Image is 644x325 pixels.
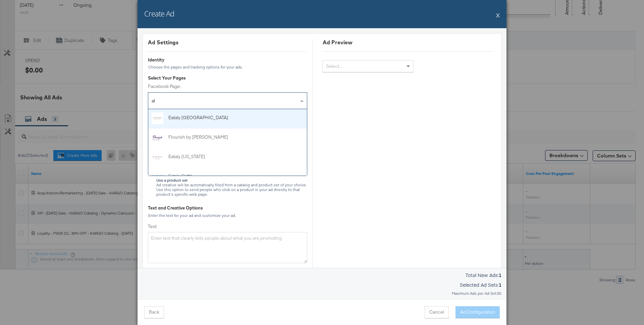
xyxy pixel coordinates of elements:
[143,281,501,288] p: Selected Ad Sets:
[144,306,164,318] button: Back
[144,8,174,18] h2: Create Ad
[168,173,254,180] div: Eataly Caffè
[156,178,187,183] strong: Use a product set
[148,75,307,81] div: Select Your Pages
[143,291,501,296] div: Maximum Ads per Ad Set: 50
[148,109,307,129] div: Eataly Philadelphia
[156,178,307,197] div: Ad creative will be automatically filled from a catalog and product set of your choice. Use this ...
[499,281,501,288] strong: 1
[148,83,307,90] label: Facebook Page:
[148,205,307,211] div: Text and Creative Options
[148,57,307,63] div: Identity
[148,39,218,46] div: Ad Settings
[168,134,254,141] div: Flourish by [PERSON_NAME]
[323,60,413,72] div: Select...
[168,114,254,121] div: Eataly [GEOGRAPHIC_DATA]
[143,272,501,278] p: Total New Ads:
[425,306,449,318] button: Cancel
[323,39,493,46] div: Ad Preview
[499,272,501,278] strong: 1
[168,153,254,160] div: Eataly [US_STATE]
[148,129,307,148] div: Flourish by NOVA
[148,168,307,187] div: Eataly Caffè
[148,223,307,230] label: Text:
[148,65,307,69] div: Choose the pages and tracking options for your ads.
[496,8,500,22] button: X
[148,148,307,168] div: Eataly Florida
[148,213,307,218] div: Enter the text for your ad and customize your ad.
